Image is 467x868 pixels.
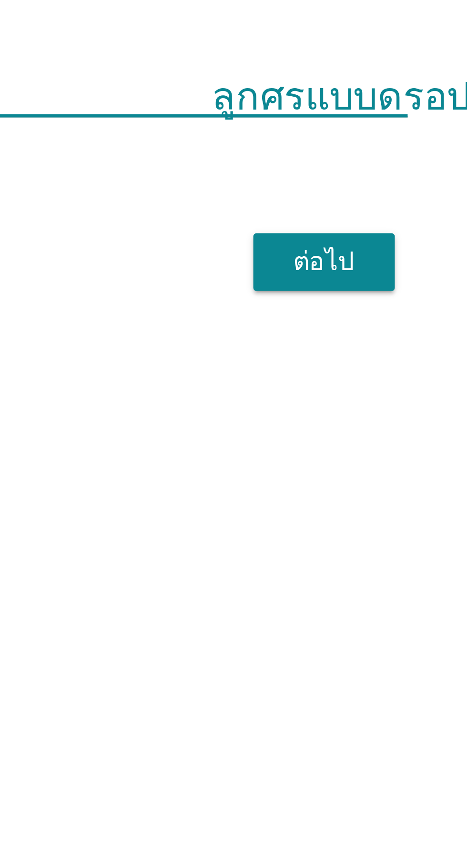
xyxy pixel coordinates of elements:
font: เลือกคำตอบของคุณ [101,442,150,449]
input: รายการนี้อัตโนมัติอีกครั้งเพื่อตีพิมพ์ในรายการนี้ [132,422,353,437]
font: นราธิวาส [101,424,132,434]
button: ต่อไป [321,472,363,489]
font: ลูกศรแบบดรอปดาวน์ [308,424,413,435]
font: แสดงให้คุณเห็นที่ไหน? [101,389,213,403]
font: ลูกศรแบบดรอปดาวน์ [308,355,413,366]
font: ภาษาไทย [295,356,327,365]
font: ต่อไป [333,475,351,484]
